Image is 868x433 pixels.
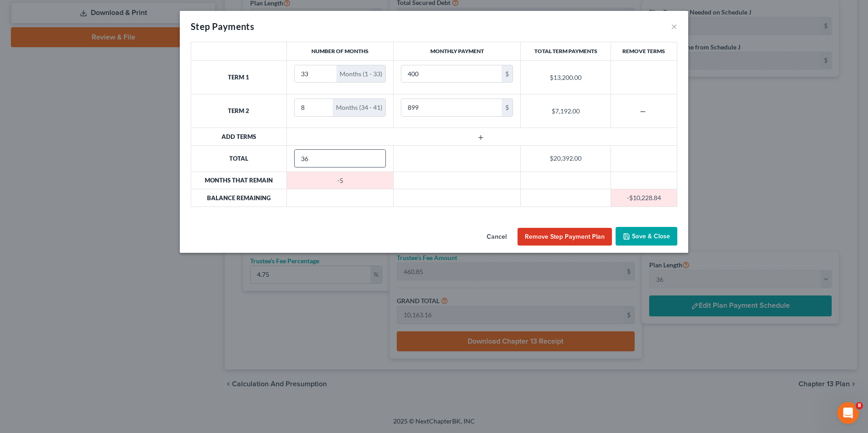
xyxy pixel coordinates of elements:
[611,189,677,207] td: -$10,228.84
[401,65,502,83] input: 0.00
[521,145,611,172] td: $20,392.00
[502,65,513,83] div: $
[191,20,254,33] div: Step Payments
[521,60,611,94] td: $13,200.00
[286,42,394,61] th: Number of Months
[295,150,386,167] input: --
[521,42,611,61] th: Total Term Payments
[191,172,287,189] th: Months that Remain
[521,94,611,128] td: $7,192.00
[502,99,513,116] div: $
[191,128,287,145] th: Add Terms
[191,189,287,207] th: Balance Remaining
[401,99,502,116] input: 0.00
[191,145,287,172] th: Total
[671,21,677,32] button: ×
[611,42,677,61] th: Remove Terms
[336,65,385,83] div: Months (1 - 33)
[616,227,677,246] button: Save & Close
[518,228,612,246] button: Remove Step Payment Plan
[837,402,859,424] iframe: Intercom live chat
[191,94,287,128] th: Term 2
[191,60,287,94] th: Term 1
[295,99,333,116] input: --
[286,172,394,189] td: -5
[295,65,337,83] input: --
[479,228,514,246] button: Cancel
[856,402,863,409] span: 8
[333,99,385,116] div: Months (34 - 41)
[394,42,521,61] th: Monthly Payment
